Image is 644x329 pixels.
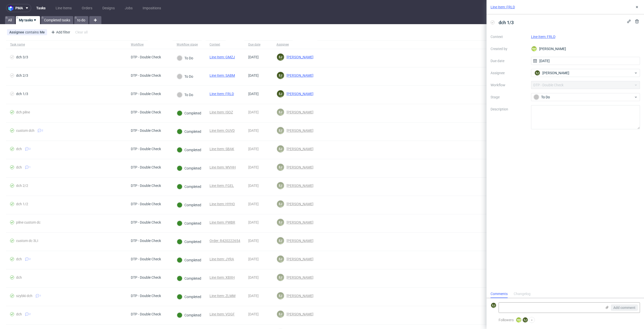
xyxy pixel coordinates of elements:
[491,94,527,100] label: Stage
[534,94,634,100] div: To Do
[514,290,531,298] div: Changelog
[277,182,284,189] figcaption: EJ
[131,147,161,151] div: DTP - Double Check
[131,110,161,114] div: DTP - Double Check
[210,92,234,96] a: Line Item: FRLD
[248,202,259,206] span: [DATE]
[177,257,201,263] div: Completed
[277,54,284,61] figcaption: EJ
[16,16,40,24] a: My tasks
[285,73,313,77] span: [PERSON_NAME]
[131,275,161,279] div: DTP - Double Check
[285,220,313,224] span: [PERSON_NAME]
[248,220,259,224] span: [DATE]
[16,55,28,59] div: dch 3/3
[140,4,164,12] a: Impositions
[277,292,284,299] figcaption: EJ
[25,30,40,34] span: contains
[277,164,284,171] figcaption: EJ
[40,294,41,298] span: 1
[532,46,537,51] figcaption: KM
[131,312,161,316] div: DTP - Double Check
[16,239,38,243] div: custom dc 3LI
[210,43,222,47] div: Context
[210,312,235,316] a: Line Item: VQGF
[177,312,201,318] div: Completed
[131,257,161,261] div: DTP - Double Check
[42,129,43,133] span: 2
[177,74,193,79] div: To Do
[16,110,30,114] div: dch pilne
[131,294,161,298] div: DTP - Double Check
[40,30,45,34] div: Me
[516,317,521,322] figcaption: KM
[177,92,193,98] div: To Do
[177,43,198,47] div: Workflow stage
[131,239,161,243] div: DTP - Double Check
[29,312,31,316] span: 2
[79,4,95,12] a: Orders
[177,221,201,226] div: Completed
[285,147,313,151] span: [PERSON_NAME]
[131,129,161,133] div: DTP - Double Check
[8,5,15,11] img: logo
[499,318,514,322] span: Followers
[177,129,201,134] div: Completed
[177,202,201,208] div: Completed
[6,4,31,12] button: pma
[74,16,88,24] a: to do
[248,165,259,169] span: [DATE]
[248,92,259,96] span: [DATE]
[277,237,284,244] figcaption: EJ
[210,110,233,114] a: Line Item: ISQZ
[285,312,313,316] span: [PERSON_NAME]
[248,275,259,279] span: [DATE]
[529,317,535,323] button: +
[210,220,235,224] a: Line Item: PWBR
[210,55,235,59] a: Line Item: GMZJ
[248,147,259,151] span: [DATE]
[277,311,284,318] figcaption: EJ
[277,274,284,281] figcaption: EJ
[523,317,528,322] figcaption: EJ
[277,127,284,134] figcaption: EJ
[131,220,161,224] div: DTP - Double Check
[16,220,41,224] div: pilne custom dc
[29,165,31,169] span: 1
[248,43,268,47] span: Due date
[248,73,259,77] span: [DATE]
[285,257,313,261] span: [PERSON_NAME]
[9,30,25,34] span: Assignee
[277,109,284,116] figcaption: EJ
[248,312,259,316] span: [DATE]
[53,4,75,12] a: Line Items
[491,46,527,52] label: Created by
[248,110,259,114] span: [DATE]
[285,165,313,169] span: [PERSON_NAME]
[16,92,28,96] div: dch 1/3
[177,239,201,244] div: Completed
[210,184,234,188] a: Line Item: FGEL
[49,28,71,36] div: Add filter
[16,257,22,261] div: dch
[285,294,313,298] span: [PERSON_NAME]
[5,16,15,24] a: All
[177,166,201,171] div: Completed
[210,239,240,243] a: Order: R420222654
[542,70,569,75] span: [PERSON_NAME]
[210,147,234,151] a: Line Item: SBAK
[491,290,508,298] div: Comments
[285,55,313,59] span: [PERSON_NAME]
[122,4,136,12] a: Jobs
[131,184,161,188] div: DTP - Double Check
[491,106,527,128] label: Description
[248,294,259,298] span: [DATE]
[285,202,313,206] span: [PERSON_NAME]
[99,4,118,12] a: Designs
[491,58,527,64] label: Due date
[41,16,73,24] a: Completed tasks
[16,202,28,206] div: dch 1/2
[277,219,284,226] figcaption: EJ
[210,73,235,77] a: Line Item: SABM
[248,184,259,188] span: [DATE]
